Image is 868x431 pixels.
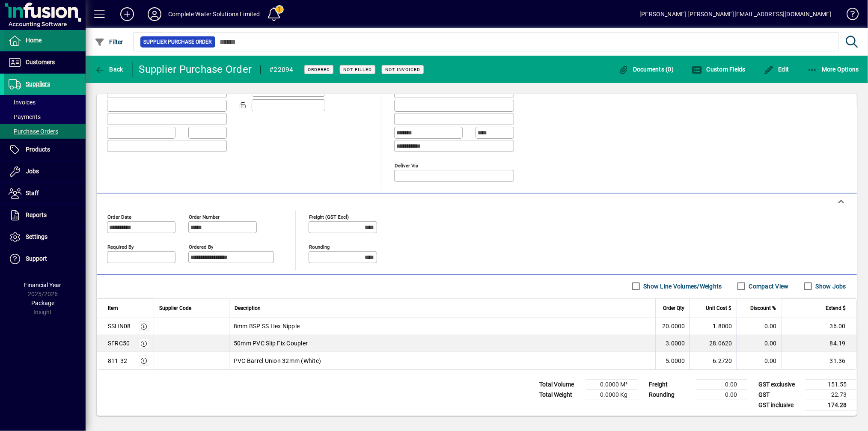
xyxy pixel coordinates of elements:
a: Knowledge Base [840,2,857,30]
mat-label: Order date [107,214,131,220]
a: Purchase Orders [4,124,86,139]
span: PVC Barrel Union 32mm (White) [234,357,321,365]
span: Home [26,37,42,44]
td: 0.00 [737,352,781,369]
td: GST inclusive [754,400,806,410]
label: Show Jobs [814,282,846,291]
td: 1.8000 [690,318,737,335]
mat-label: Order number [189,214,220,220]
td: 36.00 [781,318,856,335]
span: 8mm BSP SS Hex Nipple [234,322,300,330]
div: Complete Water Solutions Limited [168,7,260,21]
td: 0.00 [696,389,747,400]
span: Purchase Orders [9,128,58,135]
td: Freight [645,379,696,389]
button: Add [113,6,141,22]
div: SFRC50 [108,339,130,348]
td: 0.00 [737,335,781,352]
span: Package [31,300,54,306]
label: Compact View [747,282,789,291]
span: Products [26,146,50,153]
td: 0.0000 M³ [586,379,638,389]
td: Total Volume [535,379,586,389]
td: 84.19 [781,335,856,352]
td: 22.73 [806,389,857,400]
span: Not Invoiced [385,67,420,72]
label: Show Line Volumes/Weights [642,282,722,291]
td: GST [754,389,806,400]
a: Staff [4,183,86,204]
td: 151.55 [806,379,857,389]
td: 28.0620 [690,335,737,352]
span: Discount % [750,303,776,313]
td: 31.36 [781,352,856,369]
span: Jobs [26,168,39,175]
a: Customers [4,52,86,73]
div: SSHN08 [108,322,131,330]
span: Description [235,303,261,313]
button: Documents (0) [616,62,676,77]
span: Staff [26,190,39,196]
td: 5.0000 [655,352,690,369]
a: Products [4,139,86,161]
span: Ordered [308,67,330,72]
td: 0.00 [737,318,781,335]
span: Custom Fields [692,66,746,73]
button: Filter [92,34,125,50]
span: Invoices [9,99,36,106]
span: Reports [26,211,47,218]
td: GST exclusive [754,379,806,389]
span: Unit Cost $ [706,303,731,313]
div: [PERSON_NAME] [PERSON_NAME][EMAIL_ADDRESS][DOMAIN_NAME] [639,7,832,21]
td: Rounding [645,389,696,400]
button: Edit [761,62,791,77]
span: Documents (0) [618,66,674,73]
mat-label: Deliver via [395,162,418,168]
td: 0.00 [696,379,747,389]
td: 174.28 [806,400,857,410]
span: Item [108,303,118,313]
mat-label: Rounding [309,244,330,250]
mat-label: Ordered by [189,244,213,250]
div: 811-32 [108,357,128,365]
span: Customers [26,59,55,65]
td: Total Weight [535,389,586,400]
span: Supplier Purchase Order [144,38,212,46]
a: Home [4,30,86,51]
span: More Options [807,66,859,73]
button: Back [92,62,125,77]
a: Invoices [4,95,86,110]
div: #22094 [269,63,294,77]
a: Support [4,248,86,270]
span: Back [95,66,123,73]
span: Support [26,255,47,262]
span: Settings [26,233,48,240]
td: 20.0000 [655,318,690,335]
mat-label: Freight (GST excl) [309,214,349,220]
button: Profile [141,6,168,22]
span: Order Qty [663,303,684,313]
a: Reports [4,205,86,226]
span: Filter [95,39,123,45]
a: Payments [4,110,86,124]
span: 50mm PVC Slip Fix Coupler [234,339,308,348]
span: Supplier Code [159,303,191,313]
button: Custom Fields [690,62,748,77]
app-page-header-button: Back [86,62,133,77]
span: Edit [764,66,789,73]
button: More Options [805,62,862,77]
a: Jobs [4,161,86,182]
div: Supplier Purchase Order [139,62,252,76]
mat-label: Required by [107,244,134,250]
a: Settings [4,226,86,248]
span: Not Filled [343,67,372,72]
td: 6.2720 [690,352,737,369]
td: 3.0000 [655,335,690,352]
td: 0.0000 Kg [586,389,638,400]
span: Financial Year [24,282,62,288]
span: Suppliers [26,80,50,87]
span: Payments [9,113,41,120]
span: Extend $ [826,303,846,313]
